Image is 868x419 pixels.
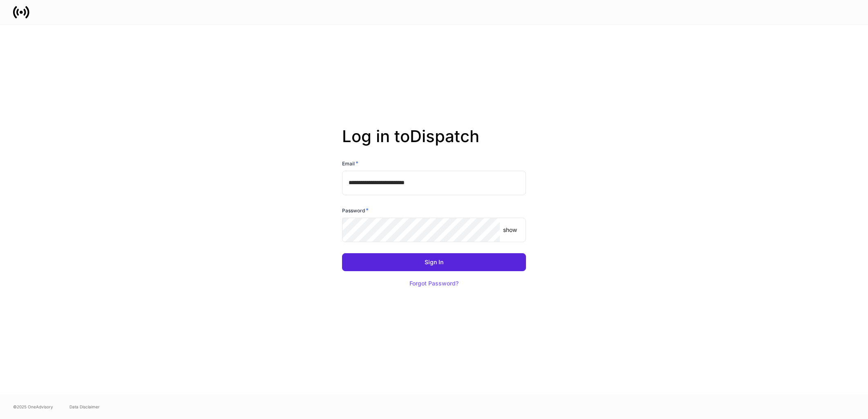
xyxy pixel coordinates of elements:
h2: Log in to Dispatch [342,127,526,159]
p: show [503,226,517,234]
button: Forgot Password? [399,274,469,292]
div: Sign In [425,259,443,265]
h6: Email [342,159,358,167]
div: Forgot Password? [409,281,459,286]
h6: Password [342,206,369,214]
span: © 2025 OneAdvisory [13,403,53,410]
button: Sign In [342,253,526,271]
a: Data Disclaimer [69,403,100,410]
